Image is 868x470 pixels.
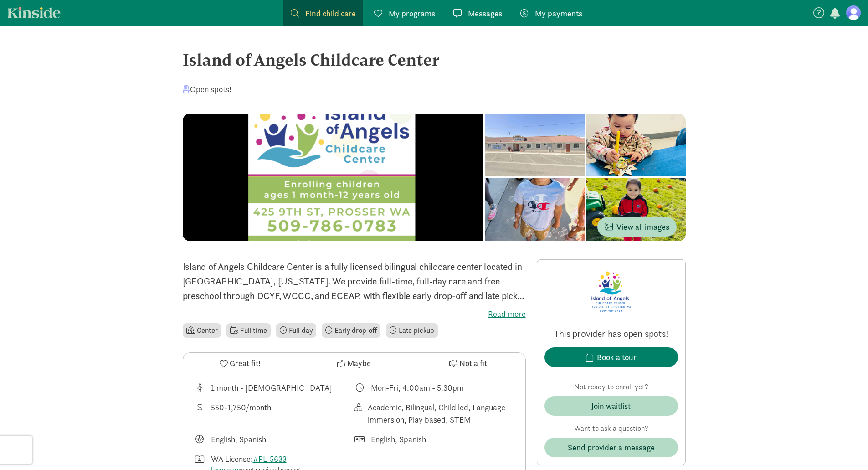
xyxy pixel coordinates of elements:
[211,382,332,394] div: 1 month - [DEMOGRAPHIC_DATA]
[253,454,287,464] a: #PL-5633
[347,357,371,369] span: Maybe
[211,401,271,426] div: 550-1,750/month
[386,323,438,338] li: Late pickup
[354,382,514,394] div: Class schedule
[305,7,356,20] span: Find child care
[544,327,678,340] p: This provider has open spots!
[389,7,435,20] span: My programs
[194,433,354,445] div: Languages taught
[297,353,411,374] button: Maybe
[544,382,678,393] p: Not ready to enroll yet?
[183,309,526,320] label: Read more
[368,401,514,426] div: Academic, Bilingual, Child led, Language immersion, Play based, STEM
[183,259,526,303] p: Island of Angels Childcare Center is a fully licensed bilingual childcare center located in [GEOG...
[544,347,678,367] button: Book a tour
[411,353,525,374] button: Not a fit
[605,221,669,233] span: View all images
[194,382,354,394] div: Age range for children that this provider cares for
[226,323,270,338] li: Full time
[354,433,514,445] div: Languages spoken
[183,353,297,374] button: Great fit!
[586,267,636,316] img: Provider logo
[597,217,677,237] button: View all images
[230,357,261,369] span: Great fit!
[7,7,61,18] a: Kinside
[194,401,354,426] div: Average tuition for this program
[211,433,266,445] div: English, Spanish
[544,423,678,434] p: Want to ask a question?
[568,441,655,454] span: Send provider a message
[183,47,686,72] div: Island of Angels Childcare Center
[322,323,380,338] li: Early drop-off
[354,401,514,426] div: This provider's education philosophy
[276,323,317,338] li: Full day
[183,323,221,338] li: Center
[371,433,426,445] div: English, Spanish
[371,382,464,394] div: Mon-Fri, 4:00am - 5:30pm
[544,438,678,457] button: Send provider a message
[544,396,678,416] button: Join waitlist
[468,7,502,20] span: Messages
[183,83,231,95] div: Open spots!
[597,351,637,363] div: Book a tour
[591,400,631,412] div: Join waitlist
[535,7,582,20] span: My payments
[459,357,487,369] span: Not a fit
